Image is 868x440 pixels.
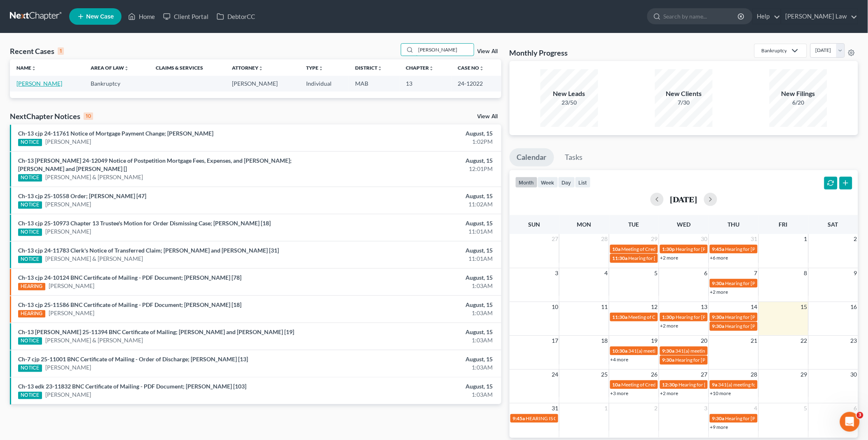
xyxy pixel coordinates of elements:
[840,412,860,432] iframe: Intercom live chat
[213,9,259,24] a: DebtorCC
[340,309,493,317] div: 1:03AM
[45,363,91,372] a: [PERSON_NAME]
[477,114,498,119] a: View All
[16,65,36,71] a: Nameunfold_more
[340,336,493,344] div: 1:03AM
[18,139,42,146] div: NOTICE
[515,177,538,188] button: month
[406,65,434,71] a: Chapterunfold_more
[18,356,248,363] a: Ch-7 cjp 25-11001 BNC Certificate of Mailing - Order of Discharge; [PERSON_NAME] [13]
[660,323,678,329] a: +2 more
[340,328,493,336] div: August, 15
[725,280,790,286] span: Hearing for [PERSON_NAME]
[710,390,731,396] a: +10 more
[710,255,728,261] a: +6 more
[18,174,42,182] div: NOTICE
[10,111,93,121] div: NextChapter Notices
[676,246,740,252] span: Hearing for [PERSON_NAME]
[800,370,808,379] span: 29
[601,234,609,244] span: 28
[857,412,863,419] span: 3
[18,157,292,172] a: Ch-13 [PERSON_NAME] 24-12049 Notice of Postpetition Mortgage Fees, Expenses, and [PERSON_NAME]; [...
[700,302,709,312] span: 13
[49,309,94,317] a: [PERSON_NAME]
[712,323,725,329] span: 9:30a
[803,234,808,244] span: 1
[18,256,42,263] div: NOTICE
[349,76,400,91] td: MAB
[84,76,149,91] td: Bankruptcy
[551,370,559,379] span: 24
[149,59,225,76] th: Claims & Services
[45,173,143,181] a: [PERSON_NAME] & [PERSON_NAME]
[725,246,790,252] span: Hearing for [PERSON_NAME]
[800,302,808,312] span: 15
[677,221,690,228] span: Wed
[770,89,827,98] div: New Filings
[510,48,568,58] h3: Monthly Progress
[704,403,709,413] span: 3
[400,76,452,91] td: 13
[613,314,628,320] span: 11:30a
[662,246,675,252] span: 1:30p
[781,9,858,24] a: [PERSON_NAME] Law
[45,391,91,399] a: [PERSON_NAME]
[728,221,739,228] span: Thu
[712,280,725,286] span: 9:30a
[510,148,554,166] a: Calendar
[340,200,493,208] div: 11:02AM
[710,289,728,295] a: +2 more
[676,314,740,320] span: Hearing for [PERSON_NAME]
[159,9,213,24] a: Client Portal
[853,268,858,278] span: 9
[753,268,758,278] span: 7
[660,390,678,396] a: +2 more
[551,336,559,346] span: 17
[319,66,324,71] i: unfold_more
[540,98,598,107] div: 23/50
[662,314,675,320] span: 1:30p
[670,195,697,204] h2: [DATE]
[551,302,559,312] span: 10
[452,76,501,91] td: 24-12022
[577,221,592,228] span: Mon
[18,337,42,345] div: NOTICE
[458,65,484,71] a: Case Nounfold_more
[540,89,598,98] div: New Leads
[611,356,629,363] a: +4 more
[124,9,159,24] a: Home
[340,219,493,227] div: August, 15
[18,328,294,335] a: Ch-13 [PERSON_NAME] 25-11394 BNC Certificate of Mailing; [PERSON_NAME] and [PERSON_NAME] [19]
[232,65,263,71] a: Attorneyunfold_more
[45,138,91,146] a: [PERSON_NAME]
[340,355,493,363] div: August, 15
[662,357,675,363] span: 9:30a
[613,348,628,354] span: 10:30a
[58,47,64,55] div: 1
[676,348,799,354] span: 341(a) meeting for [PERSON_NAME] & [PERSON_NAME]
[18,247,279,254] a: Ch-13 cjp 24-11783 Clerk's Notice of Transferred Claim; [PERSON_NAME] and [PERSON_NAME] [31]
[84,112,93,120] div: 10
[10,46,64,56] div: Recent Cases
[258,66,263,71] i: unfold_more
[710,424,728,430] a: +9 more
[753,9,781,24] a: Help
[340,255,493,263] div: 11:01AM
[613,255,628,261] span: 11:30a
[558,148,590,166] a: Tasks
[538,177,558,188] button: week
[850,302,858,312] span: 16
[340,157,493,165] div: August, 15
[604,268,609,278] span: 4
[340,274,493,282] div: August, 15
[853,234,858,244] span: 2
[340,301,493,309] div: August, 15
[18,365,42,372] div: NOTICE
[377,66,382,71] i: unfold_more
[45,200,91,208] a: [PERSON_NAME]
[558,177,575,188] button: day
[601,336,609,346] span: 18
[770,98,827,107] div: 6/20
[700,336,709,346] span: 20
[45,227,91,236] a: [PERSON_NAME]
